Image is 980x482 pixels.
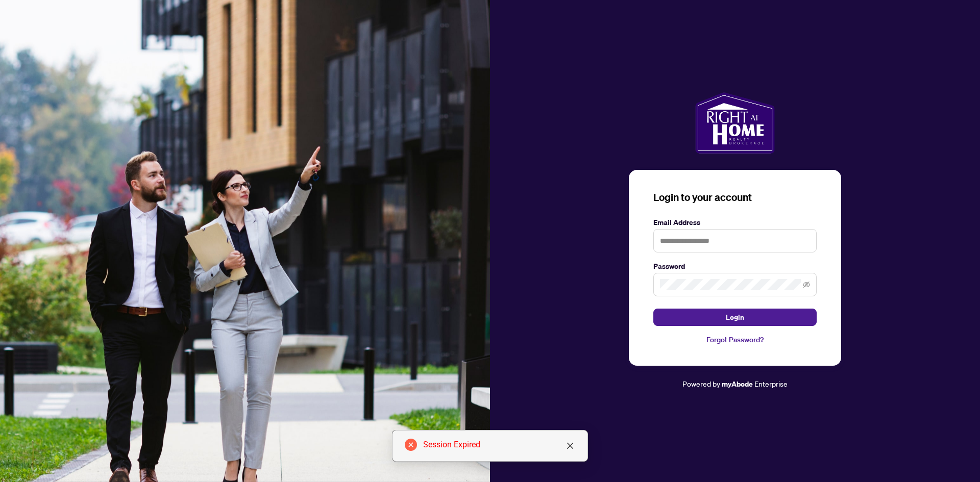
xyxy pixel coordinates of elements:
[722,378,753,390] a: myAbode
[653,309,817,326] button: Login
[653,334,817,345] a: Forgot Password?
[565,440,576,451] a: Close
[803,281,810,288] span: eye-invisible
[653,190,817,205] h3: Login to your account
[423,439,575,451] div: Session Expired
[566,442,574,450] span: close
[405,439,417,451] span: close-circle
[682,379,720,388] span: Powered by
[726,309,744,325] span: Login
[695,92,774,154] img: ma-logo
[653,217,817,228] label: Email Address
[754,379,788,388] span: Enterprise
[653,261,817,272] label: Password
